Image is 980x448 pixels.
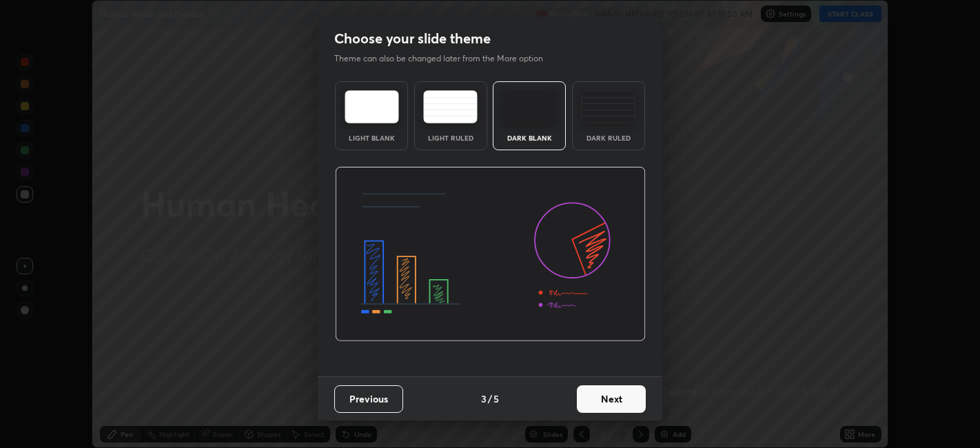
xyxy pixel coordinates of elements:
img: darkRuledTheme.de295e13.svg [581,90,635,123]
div: Light Ruled [423,134,478,141]
img: darkThemeBanner.d06ce4a2.svg [335,167,646,342]
img: lightRuledTheme.5fabf969.svg [423,90,478,123]
h4: / [488,391,492,406]
p: Theme can also be changed later from the More option [334,52,558,65]
img: darkTheme.f0cc69e5.svg [502,90,557,123]
button: Previous [334,385,403,413]
div: Light Blank [344,134,399,141]
h2: Choose your slide theme [334,30,491,48]
h4: 5 [493,391,499,406]
div: Dark Blank [502,134,557,141]
h4: 3 [481,391,487,406]
button: Next [577,385,646,413]
div: Dark Ruled [581,134,636,141]
img: lightTheme.e5ed3b09.svg [345,90,399,123]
